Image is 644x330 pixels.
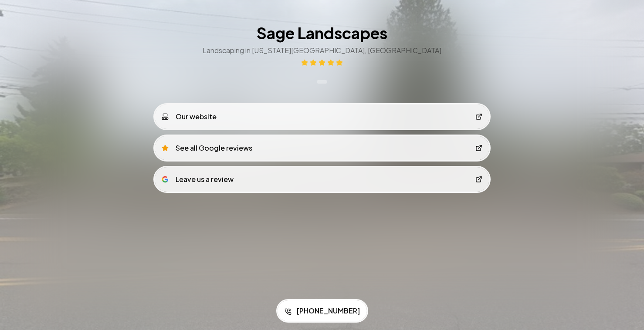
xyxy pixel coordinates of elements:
a: See all Google reviews [155,136,489,160]
img: google logo [162,176,169,183]
a: google logoLeave us a review [155,167,489,192]
h1: Sage Landscapes [257,24,387,42]
div: Our website [162,111,217,122]
a: [PHONE_NUMBER] [278,300,367,321]
h3: Landscaping in [US_STATE][GEOGRAPHIC_DATA], [GEOGRAPHIC_DATA] [203,45,441,56]
div: See all Google reviews [162,143,252,153]
a: Our website [155,104,489,129]
div: Leave us a review [162,174,234,185]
